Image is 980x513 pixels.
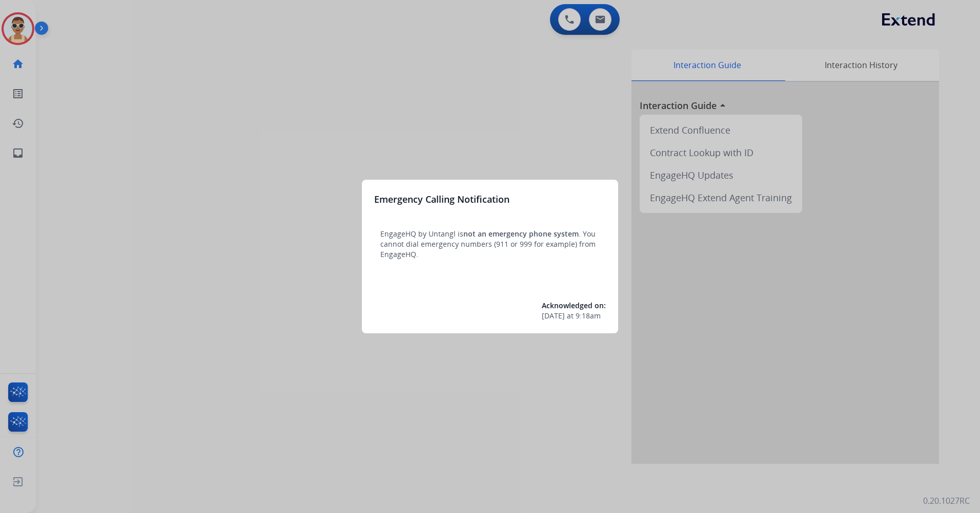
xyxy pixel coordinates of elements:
p: EngageHQ by Untangl is . You cannot dial emergency numbers (911 or 999 for example) from EngageHQ. [380,229,600,260]
p: 0.20.1027RC [923,495,970,507]
h3: Emergency Calling Notification [374,192,509,206]
span: [DATE] [542,311,565,321]
span: not an emergency phone system [463,229,579,239]
div: at [542,311,606,321]
span: Acknowledged on: [542,301,606,310]
span: 9:18am [576,311,601,321]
